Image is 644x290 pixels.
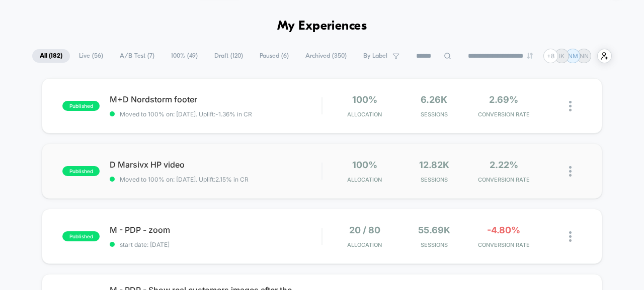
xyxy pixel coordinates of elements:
[418,225,450,235] span: 55.69k
[298,49,354,63] span: Archived ( 350 )
[110,160,321,170] span: D Marsivx HP video
[489,94,518,105] span: 2.69%
[207,49,251,63] span: Draft ( 120 )
[110,241,321,248] span: start date: [DATE]
[120,110,252,118] span: Moved to 100% on: [DATE] . Uplift: -1.36% in CR
[62,231,100,241] span: published
[349,225,380,235] span: 20 / 80
[32,49,70,63] span: All ( 182 )
[569,101,572,111] img: close
[252,49,296,63] span: Paused ( 6 )
[527,53,533,59] img: end
[352,160,377,170] span: 100%
[421,94,447,105] span: 6.26k
[277,19,367,34] h1: My Experiences
[164,49,205,63] span: 100% ( 49 )
[471,241,536,248] span: CONVERSION RATE
[110,225,321,235] span: M - PDP - zoom
[347,176,382,183] span: Allocation
[112,49,162,63] span: A/B Test ( 7 )
[347,111,382,118] span: Allocation
[402,111,466,118] span: Sessions
[487,225,520,235] span: -4.80%
[559,52,565,60] p: IK
[62,166,100,176] span: published
[110,94,321,104] span: M+D Nordstorm footer
[71,49,111,63] span: Live ( 56 )
[402,176,466,183] span: Sessions
[402,241,466,248] span: Sessions
[363,52,387,60] span: By Label
[471,176,536,183] span: CONVERSION RATE
[62,101,100,111] span: published
[569,166,572,177] img: close
[580,52,589,60] p: NN
[419,160,449,170] span: 12.82k
[347,241,382,248] span: Allocation
[120,176,249,183] span: Moved to 100% on: [DATE] . Uplift: 2.15% in CR
[490,160,518,170] span: 2.22%
[543,49,558,63] div: + 8
[569,231,572,242] img: close
[471,111,536,118] span: CONVERSION RATE
[568,52,578,60] p: NM
[352,94,377,105] span: 100%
